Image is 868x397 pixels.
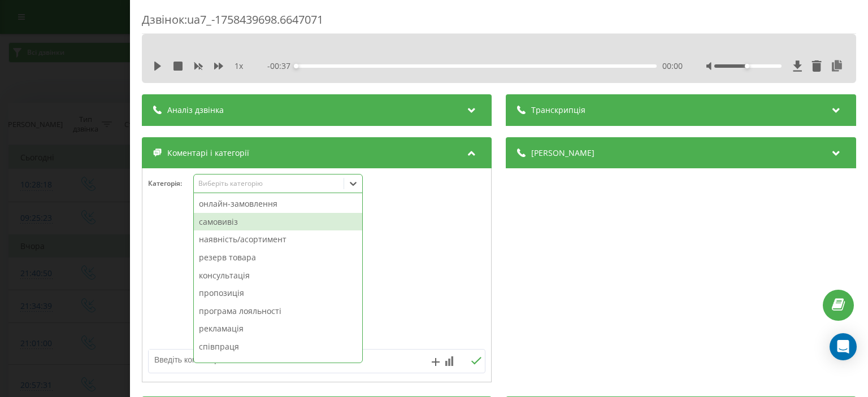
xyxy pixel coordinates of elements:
[198,179,340,188] div: Виберіть категорію
[294,64,299,68] div: Accessibility label
[745,64,749,68] div: Accessibility label
[194,284,362,302] div: пропозиція
[532,104,586,116] span: Транскрипція
[532,147,595,159] span: [PERSON_NAME]
[194,356,362,374] div: резерв столика
[830,333,857,360] div: Open Intercom Messenger
[662,60,683,72] span: 00:00
[167,147,249,159] span: Коментарі і категорії
[142,12,856,34] div: Дзвінок : ua7_-1758439698.6647071
[194,230,362,248] div: наявність/асортимент
[268,60,297,72] span: - 00:37
[194,195,362,213] div: онлайн-замовлення
[194,338,362,356] div: співпраця
[167,104,224,116] span: Аналіз дзвінка
[194,302,362,320] div: програма лояльності
[235,60,243,72] span: 1 x
[194,248,362,267] div: резерв товара
[194,213,362,231] div: самовивіз
[148,180,193,187] h4: Категорія :
[194,267,362,285] div: консультація
[194,320,362,338] div: рекламація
